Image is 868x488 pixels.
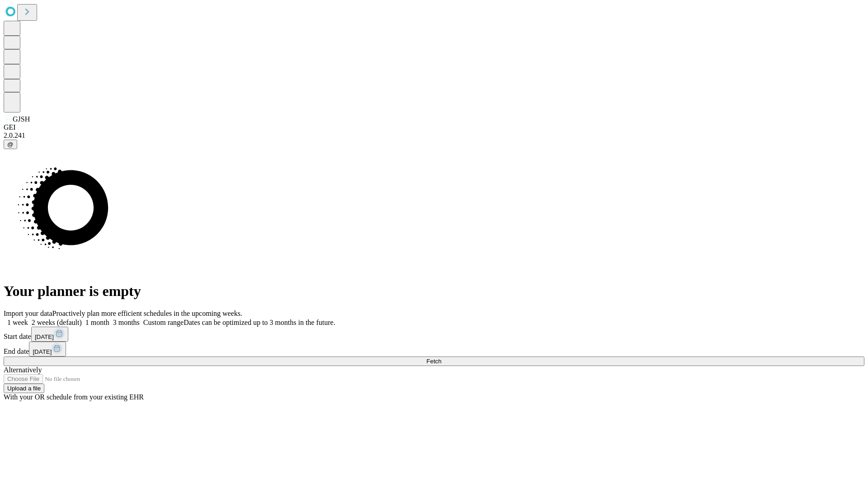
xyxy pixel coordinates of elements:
button: @ [4,140,17,149]
span: Proactively plan more efficient schedules in the upcoming weeks. [52,310,242,317]
div: GEI [4,123,864,131]
span: Custom range [143,319,184,326]
span: @ [7,141,14,148]
span: Alternatively [4,366,42,374]
span: Import your data [4,310,52,317]
span: 1 month [85,319,109,326]
span: 1 week [7,319,28,326]
button: Fetch [4,357,864,366]
span: Fetch [426,358,441,365]
span: 3 months [113,319,140,326]
button: [DATE] [31,327,68,342]
div: End date [4,342,864,357]
button: Upload a file [4,384,44,393]
span: 2 weeks (default) [32,319,82,326]
span: With your OR schedule from your existing EHR [4,393,144,401]
span: [DATE] [33,348,52,355]
button: [DATE] [29,342,66,357]
span: Dates can be optimized up to 3 months in the future. [184,319,335,326]
span: GJSH [13,115,30,123]
div: 2.0.241 [4,131,864,140]
span: [DATE] [35,333,54,340]
h1: Your planner is empty [4,283,864,300]
div: Start date [4,327,864,342]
